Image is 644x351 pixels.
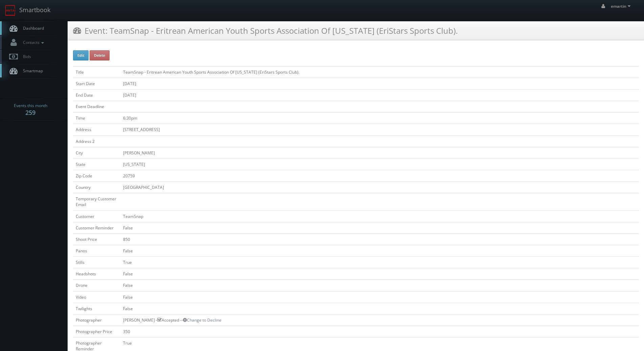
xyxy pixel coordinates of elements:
[120,112,639,124] td: 6:30pm
[73,170,120,181] td: Zip Code
[73,135,120,147] td: Address 2
[120,124,639,135] td: [STREET_ADDRESS]
[120,280,639,291] td: False
[5,5,16,16] img: smartbook-logo.png
[73,280,120,291] td: Drone
[73,124,120,135] td: Address
[120,303,639,314] td: False
[120,147,639,158] td: [PERSON_NAME]
[120,257,639,268] td: True
[73,101,120,112] td: Event Deadline
[14,102,47,109] span: Events this month
[73,158,120,170] td: State
[120,158,639,170] td: [US_STATE]
[20,54,31,59] span: Bids
[120,66,639,78] td: TeamSnap - Eritrean American Youth Sports Association Of [US_STATE] (EriStars Sports Club).
[120,170,639,181] td: 20759
[73,233,120,245] td: Shoot Price
[73,210,120,222] td: Customer
[20,25,44,31] span: Dashboard
[73,291,120,303] td: Video
[73,50,89,60] button: Edit
[73,222,120,233] td: Customer Reminder
[120,314,639,326] td: [PERSON_NAME] - Accepted --
[120,233,639,245] td: 850
[73,112,120,124] td: Time
[73,182,120,193] td: Country
[73,326,120,337] td: Photographer Price
[73,314,120,326] td: Photographer
[73,268,120,280] td: Headshots
[90,50,110,60] button: Delete
[73,78,120,89] td: Start Date
[120,326,639,337] td: 350
[73,147,120,158] td: City
[611,3,633,9] span: emartin
[120,245,639,256] td: False
[73,193,120,210] td: Temporary Customer Email
[120,222,639,233] td: False
[73,257,120,268] td: Stills
[73,245,120,256] td: Panos
[25,108,35,117] strong: 259
[20,68,43,74] span: Smartmap
[183,317,221,323] a: Change to Decline
[73,66,120,78] td: Title
[120,291,639,303] td: False
[120,78,639,89] td: [DATE]
[20,40,46,45] span: Contacts
[120,182,639,193] td: [GEOGRAPHIC_DATA]
[73,89,120,101] td: End Date
[73,303,120,314] td: Twilights
[73,25,458,36] h3: Event: TeamSnap - Eritrean American Youth Sports Association Of [US_STATE] (EriStars Sports Club).
[120,89,639,101] td: [DATE]
[120,268,639,280] td: False
[120,210,639,222] td: TeamSnap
